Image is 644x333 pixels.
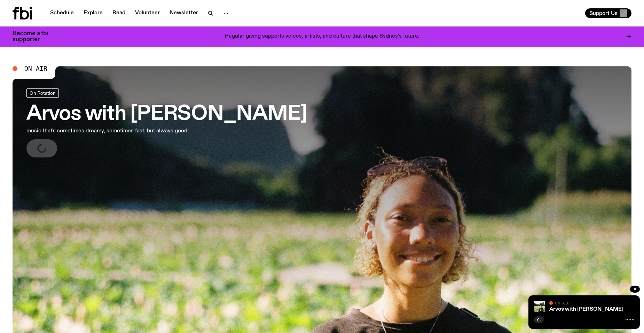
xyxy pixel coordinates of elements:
[26,88,59,98] a: On Rotation
[549,307,623,312] a: Arvos with [PERSON_NAME]
[555,301,570,305] span: On Air
[585,8,631,18] button: Support Us
[24,65,47,72] span: On Air
[26,104,307,124] h3: Arvos with [PERSON_NAME]
[26,88,307,157] a: Arvos with [PERSON_NAME]music that's sometimes dreamy, sometimes fast, but always good!
[225,33,419,40] p: Regular giving supports voices, artists, and culture that shape Sydney’s future.
[30,90,56,95] span: On Rotation
[46,8,78,18] a: Schedule
[131,8,164,18] a: Volunteer
[589,10,618,16] span: Support Us
[108,8,129,18] a: Read
[13,31,57,42] h3: Become a fbi supporter
[79,8,107,18] a: Explore
[165,8,202,18] a: Newsletter
[534,301,545,312] img: Bri is smiling and wearing a black t-shirt. She is standing in front of a lush, green field. Ther...
[26,127,205,135] p: music that's sometimes dreamy, sometimes fast, but always good!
